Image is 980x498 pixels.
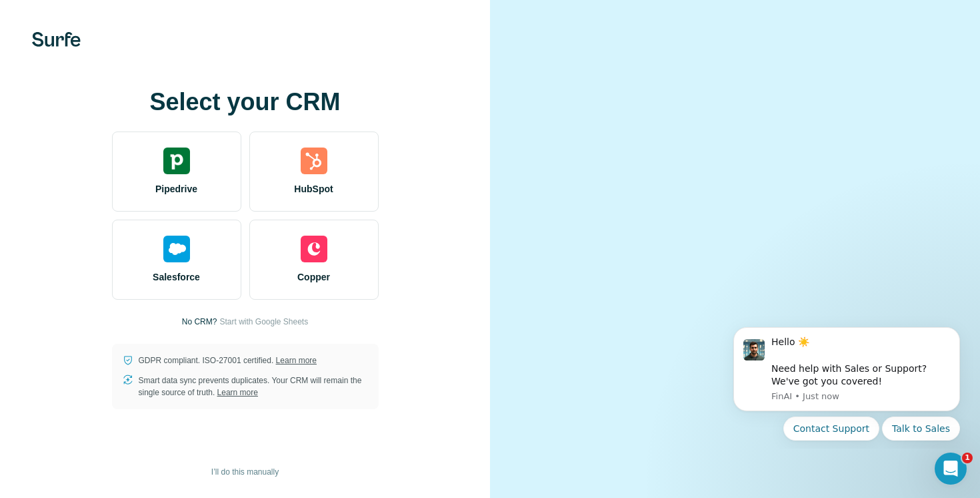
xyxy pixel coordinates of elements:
[301,148,327,174] img: hubspot's logo
[301,236,327,262] img: copper's logo
[217,388,258,397] a: Learn more
[276,356,317,365] a: Learn more
[294,182,333,196] span: HubSpot
[139,375,368,399] p: Smart data sync prevents duplicates. Your CRM will remain the single source of truth.
[962,453,973,463] span: 1
[182,316,217,328] p: No CRM?
[155,182,197,196] span: Pipedrive
[139,354,317,366] p: GDPR compliant. ISO-27001 certified.
[153,270,200,284] span: Salesforce
[163,236,190,262] img: salesforce's logo
[163,148,190,174] img: pipedrive's logo
[713,315,980,449] iframe: Intercom notifications message
[219,316,308,328] button: Start with Google Sheets
[297,270,330,284] span: Copper
[32,32,81,47] img: Surfe's logo
[112,89,379,115] h1: Select your CRM
[202,462,288,482] button: I’ll do this manually
[935,453,967,485] iframe: Intercom live chat
[211,466,279,478] span: I’ll do this manually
